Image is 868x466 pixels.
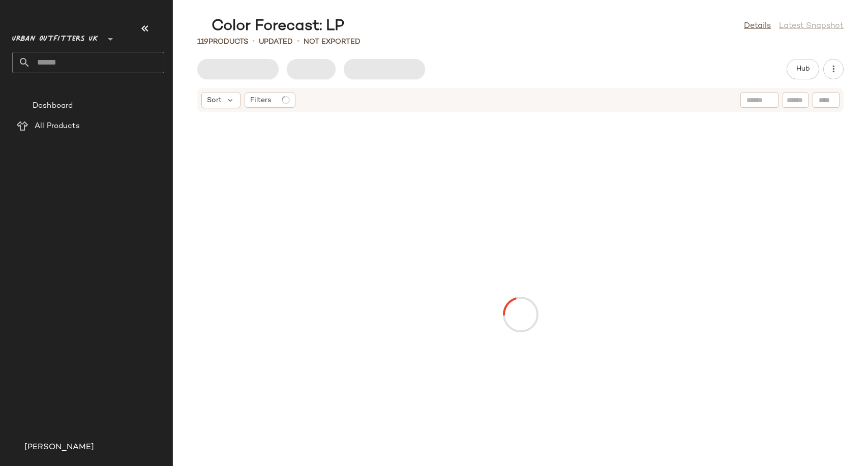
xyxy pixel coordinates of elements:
span: Urban Outfitters UK [12,27,98,46]
span: • [252,36,255,48]
span: Dashboard [33,100,73,112]
a: Details [744,20,771,33]
button: Hub [787,59,819,79]
div: Color Forecast: LP [197,16,344,37]
span: Filters [250,95,271,106]
span: [PERSON_NAME] [24,442,94,454]
span: Sort [207,95,222,106]
span: • [297,36,300,48]
span: All Products [35,120,80,132]
span: Hub [796,65,810,73]
p: updated [259,37,293,47]
div: Products [197,37,248,47]
span: 119 [197,38,208,46]
p: Not Exported [304,37,361,47]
